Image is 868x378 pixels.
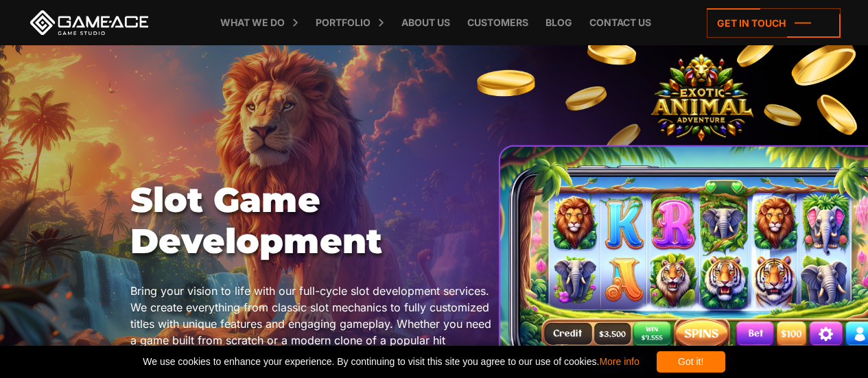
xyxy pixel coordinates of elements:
[599,356,639,367] a: More info
[143,351,639,373] span: We use cookies to enhance your experience. By continuing to visit this site you agree to our use ...
[707,8,841,38] a: Get in touch
[657,351,725,373] div: Got it!
[130,180,495,262] h1: Slot Game Development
